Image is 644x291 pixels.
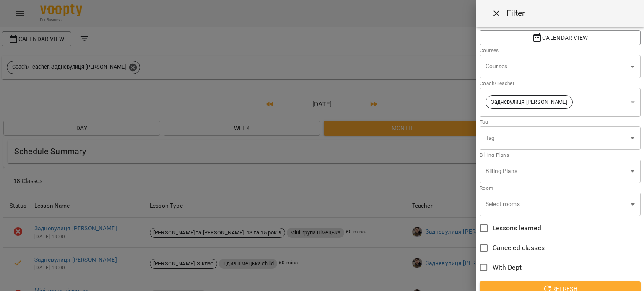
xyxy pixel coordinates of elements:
[480,118,641,126] p: Tag
[486,3,506,23] button: Close
[480,30,641,45] button: Calendar View
[480,193,641,216] div: Select rooms
[486,167,627,175] p: Billing Plans
[506,7,525,20] h6: Filter
[480,88,641,117] div: Задневулиця [PERSON_NAME]
[480,80,641,88] p: Coach/Teacher
[480,184,641,193] p: Room
[480,46,641,55] p: Courses
[480,151,641,160] p: Billing Plans
[480,160,641,183] div: Billing Plans
[486,33,634,43] span: Calendar View
[493,243,545,253] span: Canceled classes
[493,263,522,273] span: With Dept
[493,223,541,233] span: Lessons learned
[486,134,627,142] p: Tag
[486,98,572,106] span: Задневулиця [PERSON_NAME]
[486,200,627,209] p: Select rooms
[486,62,627,71] p: Courses
[480,55,641,79] div: Courses
[480,126,641,150] div: Tag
